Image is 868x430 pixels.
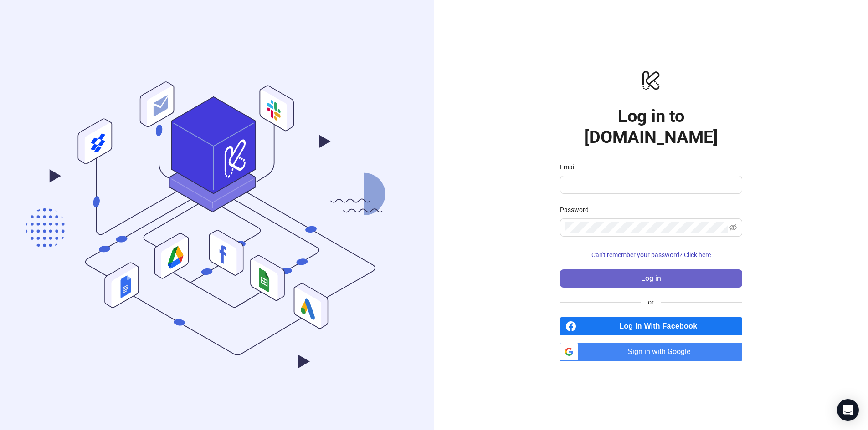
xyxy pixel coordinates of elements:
a: Can't remember your password? Click here [560,251,742,258]
button: Log in [560,269,742,288]
button: Can't remember your password? Click here [560,248,742,262]
label: Password [560,205,595,215]
img: tab_keywords_by_traffic_grey.svg [103,53,111,60]
span: Can't remember your password? Click here [591,251,711,258]
a: Sign in with Google [560,343,742,361]
h1: Log in to [DOMAIN_NAME] [560,106,742,147]
span: or [641,297,661,307]
div: Domaine [47,54,70,60]
label: Email [560,162,581,172]
img: tab_domain_overview_orange.svg [37,53,44,60]
input: Password [565,222,728,233]
img: website_grey.svg [15,24,22,31]
span: eye-invisible [729,224,737,231]
a: Log in With Facebook [560,317,742,335]
input: Email [565,179,735,190]
div: Domaine: [DOMAIN_NAME] [24,24,103,31]
span: Sign in with Google [582,343,742,361]
div: Open Intercom Messenger [837,399,859,421]
span: Log in With Facebook [580,317,742,335]
img: logo_orange.svg [15,15,22,22]
div: v 4.0.25 [26,15,45,22]
span: Log in [641,274,661,283]
div: Mots-clés [113,54,139,60]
